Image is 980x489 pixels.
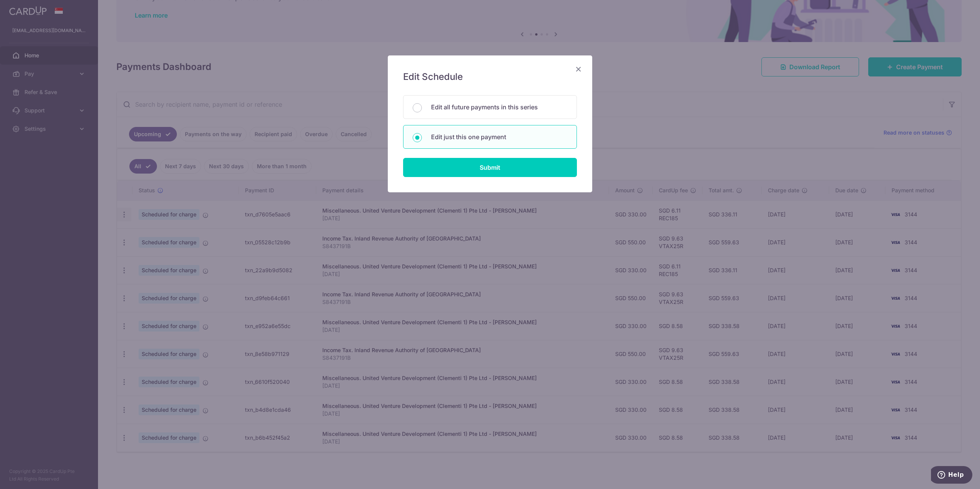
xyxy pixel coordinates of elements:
button: Close [574,65,583,74]
iframe: Opens a widget where you can find more information [931,466,972,485]
p: Edit all future payments in this series [431,102,567,112]
h5: Edit Schedule [403,71,577,83]
input: Submit [403,158,577,177]
p: Edit just this one payment [431,132,567,141]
